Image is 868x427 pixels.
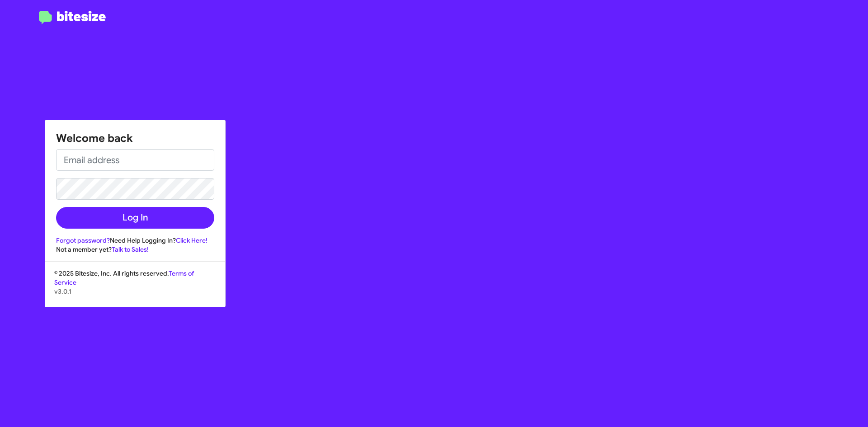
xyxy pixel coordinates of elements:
a: Forgot password? [56,236,110,244]
h1: Welcome back [56,131,214,145]
p: v3.0.1 [54,287,216,296]
a: Talk to Sales! [112,245,149,253]
div: Need Help Logging In? [56,236,214,245]
div: Not a member yet? [56,245,214,254]
input: Email address [56,149,214,171]
button: Log In [56,207,214,229]
a: Click Here! [176,236,208,244]
div: © 2025 Bitesize, Inc. All rights reserved. [45,269,225,307]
